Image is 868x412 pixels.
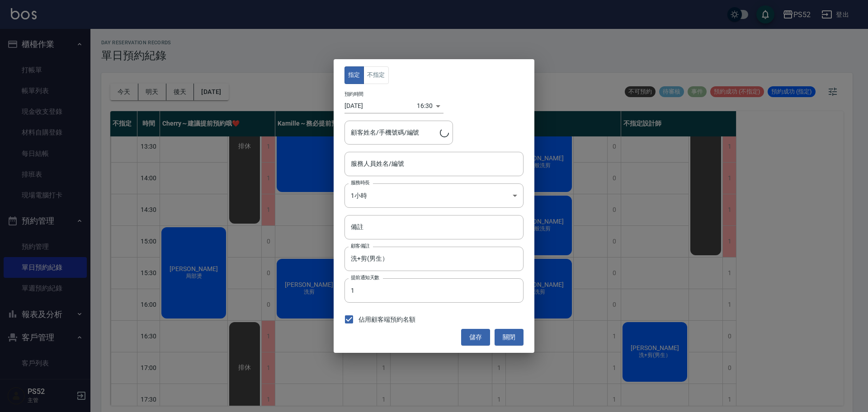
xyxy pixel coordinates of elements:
label: 預約時間 [344,91,363,98]
button: 關閉 [495,329,524,346]
button: 指定 [344,66,364,84]
label: 顧客備註 [351,243,370,249]
label: 提前通知天數 [351,274,379,281]
span: 佔用顧客端預約名額 [359,315,415,324]
div: 16:30 [417,98,433,113]
button: 儲存 [461,329,490,346]
button: 不指定 [363,66,389,84]
div: 1小時 [344,183,524,208]
input: Choose date, selected date is 2025-08-24 [344,98,417,113]
label: 服務時長 [351,179,370,186]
